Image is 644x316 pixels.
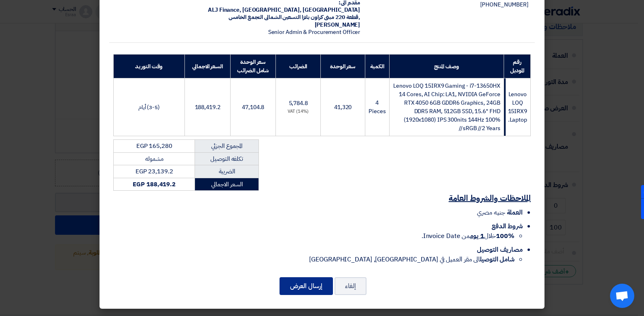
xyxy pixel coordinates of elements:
[184,55,230,78] th: السعر الاجمالي
[195,140,259,153] td: المجموع الجزئي
[389,55,504,78] th: وصف المنتج
[477,245,523,255] span: مصاريف التوصيل
[113,255,515,264] li: الى مقر العميل في [GEOGRAPHIC_DATA], [GEOGRAPHIC_DATA]
[280,277,333,295] button: إرسال العرض
[195,152,259,165] td: تكلفه التوصيل
[491,221,523,231] span: شروط الدفع
[449,192,531,204] u: الملاحظات والشروط العامة
[133,180,176,189] strong: EGP 188,419.2
[136,167,173,176] span: EGP 23,139.2
[231,55,276,78] th: سعر الوحدة شامل الضرائب
[470,231,484,241] u: 1 يوم
[138,103,160,112] span: (3-5) أيام
[393,82,500,133] span: Lenovo LOQ 15IRX9 Gaming - i7-13650HX 14 Cores, AI Chip: LA1, NVIDIA GeForce RTX 4050 6GB GDDR6 G...
[242,103,264,112] span: 47,104.8
[195,103,220,112] span: 188,419.2
[480,255,515,264] strong: شامل التوصيل
[114,140,195,153] td: EGP 165,280
[504,55,530,78] th: رقم الموديل
[195,178,259,191] td: السعر الاجمالي
[195,165,259,178] td: الضريبة
[480,0,528,9] span: [PHONE_NUMBER]
[145,154,163,163] span: مشموله
[276,55,321,78] th: الضرائب
[334,103,352,112] span: 41,320
[335,277,366,295] button: إلغاء
[496,231,515,241] strong: 100%
[114,55,185,78] th: وقت التوريد
[507,208,523,217] span: العملة
[208,6,241,14] span: ALJ Finance,
[422,231,515,241] span: خلال من Invoice Date.
[321,55,365,78] th: سعر الوحدة
[504,78,530,136] td: Lenovo LOQ 15IRX9 Laptop.
[268,28,360,36] span: Senior Admin & Procurement Officer
[289,99,308,107] span: 5,784.8
[315,21,360,29] span: [PERSON_NAME]
[279,108,317,115] div: (14%) VAT
[610,284,634,308] div: Open chat
[369,99,386,116] span: 4 Pieces
[477,208,505,217] span: جنيه مصري
[229,6,360,21] span: [GEOGRAPHIC_DATA], [GEOGRAPHIC_DATA] ,قطعة 220 مبنى كراون بلازا التسعين الشمالى التجمع الخامس
[365,55,389,78] th: الكمية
